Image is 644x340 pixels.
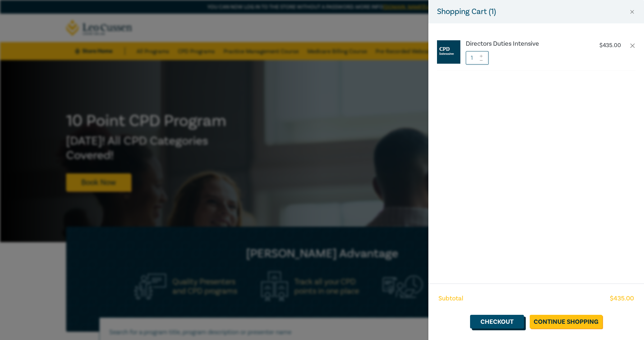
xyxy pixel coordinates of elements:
[629,9,635,15] button: Close
[437,40,460,64] img: CPD%20Intensive.jpg
[530,315,602,328] a: Continue Shopping
[438,294,463,303] span: Subtotal
[599,42,621,49] p: $ 435.00
[437,6,496,18] h5: Shopping Cart ( 1 )
[610,294,634,303] span: $ 435.00
[470,315,524,328] a: Checkout
[466,40,585,47] a: Directors Duties Intensive
[466,51,489,65] input: 1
